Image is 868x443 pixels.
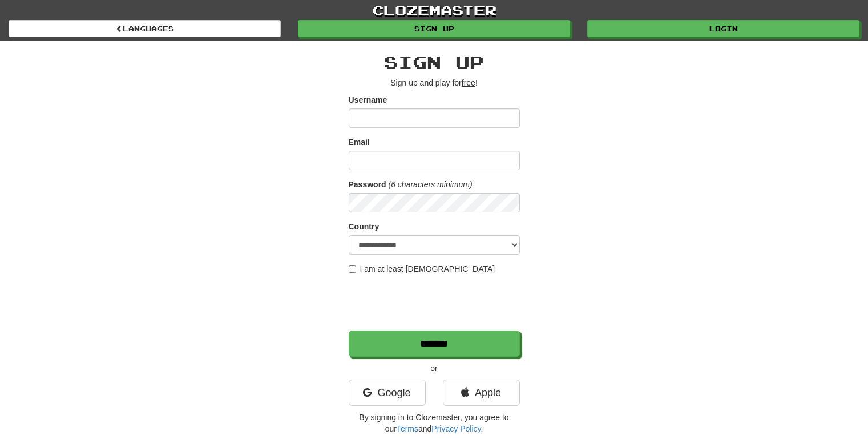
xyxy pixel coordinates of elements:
label: Username [349,94,387,106]
label: Country [349,221,380,232]
a: Apple [443,380,520,406]
p: Sign up and play for ! [349,77,520,88]
label: Email [349,136,370,148]
a: Google [349,380,426,406]
label: I am at least [DEMOGRAPHIC_DATA] [349,263,495,275]
p: or [349,363,520,374]
label: Password [349,179,386,190]
p: By signing in to Clozemaster, you agree to our and . [349,412,520,434]
iframe: reCAPTCHA [349,280,522,325]
em: (6 characters minimum) [389,180,473,189]
a: Languages [9,20,281,37]
input: I am at least [DEMOGRAPHIC_DATA] [349,265,356,273]
u: free [462,78,475,87]
h2: Sign up [349,53,520,71]
a: Terms [397,424,418,433]
a: Login [587,20,859,37]
a: Sign up [298,20,570,37]
a: Privacy Policy [431,424,481,433]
